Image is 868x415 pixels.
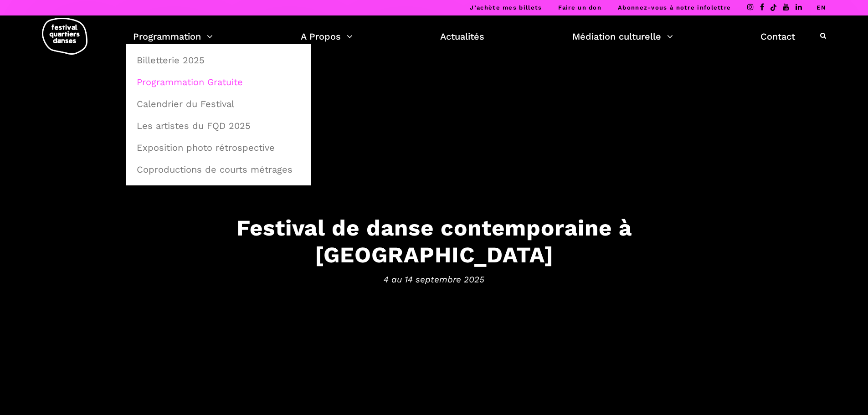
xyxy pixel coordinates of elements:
a: Actualités [440,29,484,44]
a: Calendrier du Festival [131,93,306,114]
a: Abonnez-vous à notre infolettre [618,4,731,11]
a: Les artistes du FQD 2025 [131,115,306,136]
a: Billetterie 2025 [131,50,306,71]
img: logo-fqd-med [42,18,87,55]
a: Programmation [133,29,213,44]
a: Coproductions de courts métrages [131,159,306,180]
a: A Propos [301,29,353,44]
a: EN [817,4,826,11]
span: 4 au 14 septembre 2025 [152,272,717,286]
a: J’achète mes billets [470,4,542,11]
a: Contact [760,29,795,44]
h3: Festival de danse contemporaine à [GEOGRAPHIC_DATA] [152,215,717,268]
a: Programmation Gratuite [131,72,306,92]
a: Faire un don [558,4,601,11]
a: Exposition photo rétrospective [131,137,306,158]
a: Médiation culturelle [572,29,673,44]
